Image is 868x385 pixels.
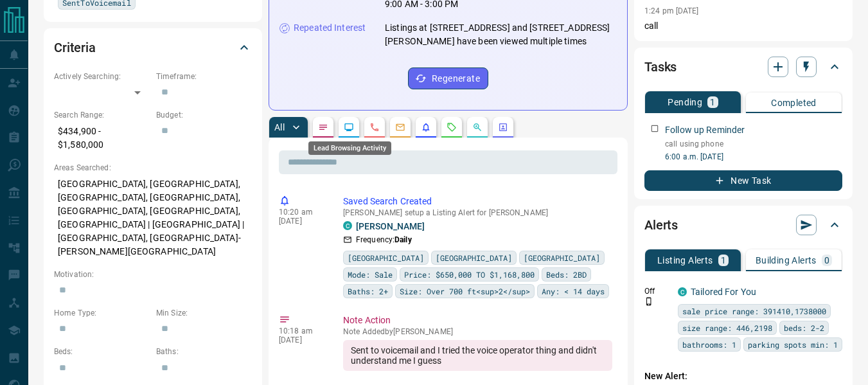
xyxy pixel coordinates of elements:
[546,268,587,281] span: Beds: 2BD
[318,122,328,132] svg: Notes
[721,256,726,265] p: 1
[472,122,483,132] svg: Opportunities
[348,268,393,281] span: Mode: Sale
[498,122,508,132] svg: Agent Actions
[400,285,530,298] span: Size: Over 700 ft<sup>2</sup>
[682,305,826,318] span: sale price range: 391410,1738000
[644,215,678,235] h2: Alerts
[678,287,687,296] div: condos.ca
[54,32,252,63] div: Criteria
[644,170,842,191] button: New Task
[294,21,366,35] p: Repeated Interest
[542,285,605,298] span: Any: < 14 days
[756,256,817,265] p: Building Alerts
[385,21,617,48] p: Listings at [STREET_ADDRESS] and [STREET_ADDRESS][PERSON_NAME] have been viewed multiple times
[156,71,252,82] p: Timeframe:
[343,208,612,217] p: [PERSON_NAME] setup a Listing Alert for [PERSON_NAME]
[54,307,150,319] p: Home Type:
[668,98,702,107] p: Pending
[343,327,612,336] p: Note Added by [PERSON_NAME]
[348,285,388,298] span: Baths: 2+
[156,307,252,319] p: Min Size:
[657,256,713,265] p: Listing Alerts
[308,141,391,155] div: Lead Browsing Activity
[644,370,842,383] p: New Alert:
[644,51,842,82] div: Tasks
[156,346,252,357] p: Baths:
[54,71,150,82] p: Actively Searching:
[665,138,842,150] p: call using phone
[156,109,252,121] p: Budget:
[421,122,431,132] svg: Listing Alerts
[682,338,736,351] span: bathrooms: 1
[279,327,324,336] p: 10:18 am
[665,123,745,137] p: Follow up Reminder
[644,297,653,306] svg: Push Notification Only
[691,287,756,297] a: Tailored For You
[279,336,324,345] p: [DATE]
[54,174,252,262] p: [GEOGRAPHIC_DATA], [GEOGRAPHIC_DATA], [GEOGRAPHIC_DATA], [GEOGRAPHIC_DATA], [GEOGRAPHIC_DATA], [G...
[369,122,380,132] svg: Calls
[394,235,412,244] strong: Daily
[644,19,842,33] p: call
[348,251,424,264] span: [GEOGRAPHIC_DATA]
[404,268,535,281] span: Price: $650,000 TO $1,168,800
[824,256,829,265] p: 0
[54,121,150,156] p: $434,900 - $1,580,000
[344,122,354,132] svg: Lead Browsing Activity
[644,57,677,77] h2: Tasks
[447,122,457,132] svg: Requests
[343,340,612,371] div: Sent to voicemail and I tried the voice operator thing and didn't understand me I guess
[644,210,842,240] div: Alerts
[644,6,699,15] p: 1:24 pm [DATE]
[356,221,425,231] a: [PERSON_NAME]
[710,98,715,107] p: 1
[343,195,612,208] p: Saved Search Created
[54,346,150,357] p: Beds:
[665,151,842,163] p: 6:00 a.m. [DATE]
[771,98,817,107] p: Completed
[54,37,96,58] h2: Criteria
[54,162,252,174] p: Areas Searched:
[644,285,670,297] p: Off
[279,208,324,217] p: 10:20 am
[748,338,838,351] span: parking spots min: 1
[356,234,412,246] p: Frequency:
[54,109,150,121] p: Search Range:
[343,314,612,327] p: Note Action
[274,123,285,132] p: All
[524,251,600,264] span: [GEOGRAPHIC_DATA]
[408,67,488,89] button: Regenerate
[784,321,824,334] span: beds: 2-2
[279,217,324,226] p: [DATE]
[436,251,512,264] span: [GEOGRAPHIC_DATA]
[682,321,772,334] span: size range: 446,2198
[343,221,352,230] div: condos.ca
[395,122,405,132] svg: Emails
[54,269,252,280] p: Motivation:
